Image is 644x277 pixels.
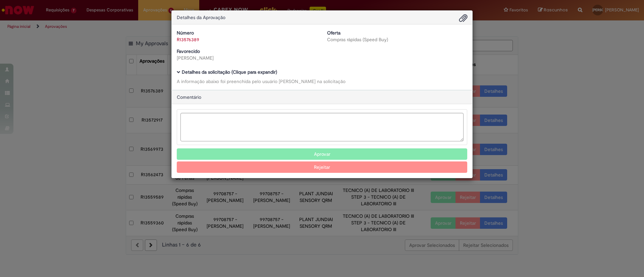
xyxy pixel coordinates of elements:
span: Comentário [177,94,201,100]
h5: Detalhes da solicitação (Clique para expandir) [177,70,467,75]
b: Número [177,30,194,36]
button: Aprovar [177,148,467,160]
div: A informação abaixo foi preenchida pelo usuário [PERSON_NAME] na solicitação [177,78,467,85]
a: R13576389 [177,37,199,43]
div: [PERSON_NAME] [177,55,317,61]
b: Oferta [327,30,340,36]
b: Detalhes da solicitação (Clique para expandir) [182,69,277,75]
span: Detalhes da Aprovação [177,14,225,20]
div: Compras rápidas (Speed Buy) [327,36,467,43]
b: Favorecido [177,48,200,54]
button: Rejeitar [177,161,467,173]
